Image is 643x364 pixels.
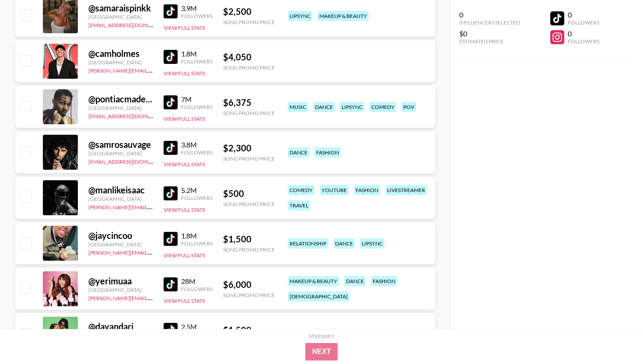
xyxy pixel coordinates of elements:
[223,292,275,298] div: Song Promo Price
[223,188,275,199] div: $ 500
[223,110,275,116] div: Song Promo Price
[181,286,213,292] div: Followers
[164,95,178,109] img: TikTok
[223,19,275,25] div: Song Promo Price
[320,185,349,195] div: youtube
[88,20,176,28] a: [EMAIL_ADDRESS][DOMAIN_NAME]
[223,201,275,207] div: Song Promo Price
[181,104,213,110] div: Followers
[88,48,153,59] div: @ camholmes
[181,4,213,13] div: 3.9M
[313,102,335,112] div: dance
[181,95,213,104] div: 7M
[181,149,213,156] div: Followers
[88,293,218,301] a: [PERSON_NAME][EMAIL_ADDRESS][DOMAIN_NAME]
[318,11,369,21] div: makeup & beauty
[568,19,599,26] div: Followers
[88,66,259,74] a: [PERSON_NAME][EMAIL_ADDRESS][PERSON_NAME][DOMAIN_NAME]
[568,29,599,38] div: 0
[315,147,341,157] div: fashion
[164,161,205,168] button: View Full Stats
[599,320,633,353] iframe: Drift Widget Chat Controller
[88,276,153,287] div: @ yerimuaa
[402,102,416,112] div: pov
[288,291,349,301] div: [DEMOGRAPHIC_DATA]
[88,111,176,119] a: [EMAIL_ADDRESS][DOMAIN_NAME]
[223,279,275,290] div: $ 6,000
[88,157,176,165] a: [EMAIL_ADDRESS][DOMAIN_NAME]
[88,105,153,111] div: [GEOGRAPHIC_DATA]
[164,50,178,64] img: TikTok
[288,238,328,248] div: relationship
[181,140,213,149] div: 3.8M
[164,4,178,18] img: TikTok
[181,322,213,331] div: 2.5M
[181,13,213,19] div: Followers
[223,143,275,154] div: $ 2,300
[459,19,520,26] div: Influencers Selected
[88,321,153,332] div: @ dayandari
[223,97,275,108] div: $ 6,375
[164,252,205,259] button: View Full Stats
[88,139,153,150] div: @ samrosauvage
[288,147,309,157] div: dance
[340,102,364,112] div: lipsync
[164,115,205,122] button: View Full Stats
[181,49,213,58] div: 1.8M
[164,141,178,155] img: TikTok
[181,58,213,65] div: Followers
[568,10,599,19] div: 0
[164,323,178,337] img: TikTok
[88,59,153,66] div: [GEOGRAPHIC_DATA]
[164,277,178,291] img: TikTok
[164,24,205,31] button: View Full Stats
[223,234,275,245] div: $ 1,500
[305,343,338,360] button: Next
[385,185,427,195] div: livestreamer
[223,246,275,253] div: Song Promo Price
[459,29,520,38] div: $0
[459,10,520,19] div: 0
[164,232,178,246] img: TikTok
[88,3,153,14] div: @ samaraispinkk
[370,102,396,112] div: comedy
[459,38,520,45] div: Estimated Price
[181,240,213,247] div: Followers
[360,238,384,248] div: lipsync
[164,297,205,304] button: View Full Stats
[181,231,213,240] div: 1.8M
[164,70,205,77] button: View Full Stats
[288,200,310,210] div: travel
[223,52,275,63] div: $ 4,050
[181,277,213,286] div: 28M
[223,325,275,336] div: $ 1,500
[88,241,153,248] div: [GEOGRAPHIC_DATA]
[88,287,153,293] div: [GEOGRAPHIC_DATA]
[181,186,213,195] div: 5.2M
[344,276,366,286] div: dance
[309,333,334,339] div: Step 1 of 2
[88,14,153,20] div: [GEOGRAPHIC_DATA]
[164,186,178,200] img: TikTok
[88,150,153,157] div: [GEOGRAPHIC_DATA]
[181,195,213,201] div: Followers
[354,185,380,195] div: fashion
[88,230,153,241] div: @ jaycincoo
[88,94,153,105] div: @ pontiacmadeddg
[223,64,275,71] div: Song Promo Price
[288,102,308,112] div: music
[223,155,275,162] div: Song Promo Price
[88,248,218,256] a: [PERSON_NAME][EMAIL_ADDRESS][DOMAIN_NAME]
[88,202,218,210] a: [PERSON_NAME][EMAIL_ADDRESS][DOMAIN_NAME]
[88,196,153,202] div: [GEOGRAPHIC_DATA]
[88,185,153,196] div: @ manlikeisaac
[223,6,275,17] div: $ 2,500
[288,11,312,21] div: lipsync
[288,276,339,286] div: makeup & beauty
[371,276,397,286] div: fashion
[333,238,355,248] div: dance
[164,206,205,213] button: View Full Stats
[568,38,599,45] div: Followers
[288,185,315,195] div: comedy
